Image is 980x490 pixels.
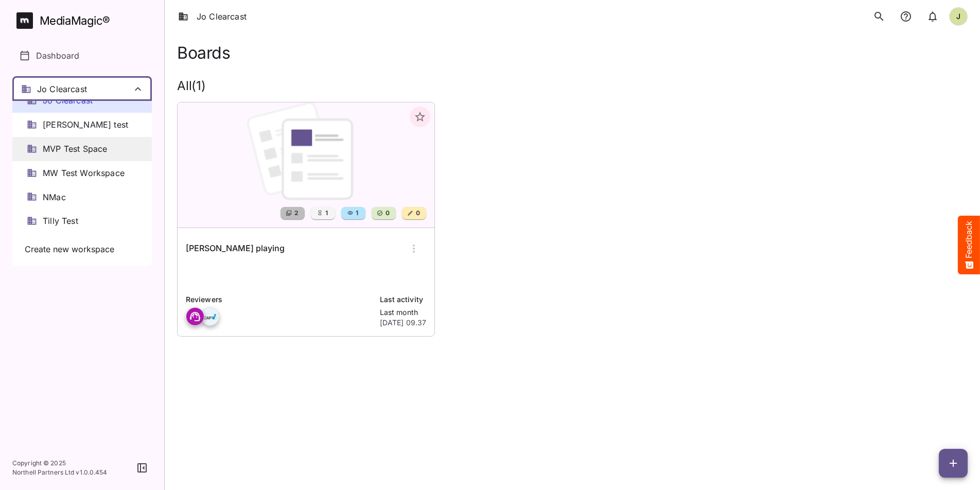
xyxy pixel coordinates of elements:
[43,167,125,179] span: MW Test Workspace
[958,216,980,274] button: Feedback
[922,6,943,27] button: notifications
[43,95,93,107] span: Jo Clearcast
[43,215,78,227] span: Tilly Test
[43,119,128,131] span: [PERSON_NAME] test
[949,7,968,26] div: J
[43,191,66,203] span: NMac
[19,239,146,259] button: Create new workspace
[896,6,916,27] button: notifications
[869,6,889,27] button: search
[25,243,114,255] span: Create new workspace
[43,143,107,155] span: MVP Test Space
